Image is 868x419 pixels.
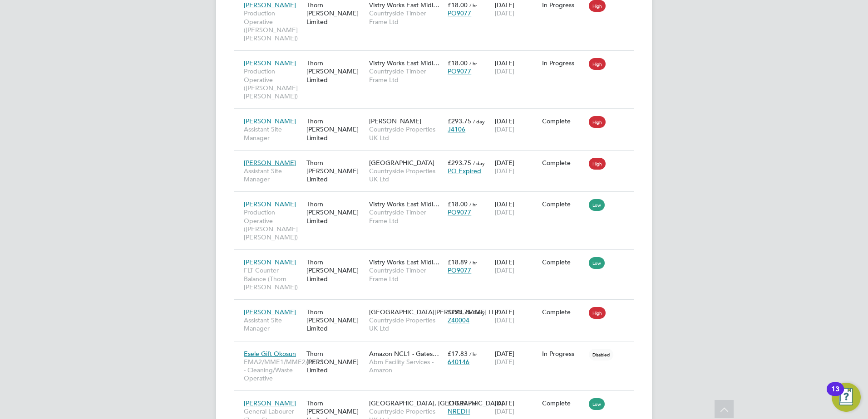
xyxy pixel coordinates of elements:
span: / hr [469,201,477,208]
a: [PERSON_NAME]FLT Counter Balance (Thorn [PERSON_NAME])Thorn [PERSON_NAME] LimitedVistry Works Eas... [242,253,634,261]
div: [DATE] [493,112,540,138]
a: [PERSON_NAME]Assistant Site ManagerThorn [PERSON_NAME] Limited[GEOGRAPHIC_DATA]Countryside Proper... [242,154,634,161]
span: Assistant Site Manager [244,125,302,141]
div: Thorn [PERSON_NAME] Limited [304,195,367,229]
span: Vistry Works East Midl… [369,59,439,67]
span: High [589,58,606,70]
span: Vistry Works East Midl… [369,1,439,9]
span: PO9077 [448,266,471,274]
span: Countryside Properties UK Ltd [369,316,443,332]
span: £293.75 [448,117,471,125]
span: High [589,158,606,170]
div: Complete [542,117,585,125]
span: NREDH [448,407,470,415]
span: PO9077 [448,67,471,75]
span: [PERSON_NAME] [244,1,296,9]
span: / hr [469,2,477,9]
span: [PERSON_NAME] [244,200,296,208]
span: [DATE] [495,358,514,366]
a: [PERSON_NAME]Assistant Site ManagerThorn [PERSON_NAME] Limited[PERSON_NAME]Countryside Properties... [242,112,634,120]
div: [DATE] [493,253,540,279]
span: J4106 [448,125,465,133]
div: Complete [542,308,585,316]
span: [DATE] [495,208,514,216]
div: 13 [831,389,839,401]
span: Countryside Timber Frame Ltd [369,208,443,224]
button: Open Resource Center, 13 new notifications [832,383,861,412]
div: Complete [542,159,585,167]
span: £293.75 [448,159,471,167]
span: [PERSON_NAME] [369,117,421,125]
span: [PERSON_NAME] [244,117,296,125]
span: Z40004 [448,316,469,324]
div: [DATE] [493,154,540,180]
span: Countryside Timber Frame Ltd [369,266,443,283]
span: / hr [469,400,477,407]
div: [DATE] [493,54,540,80]
div: Thorn [PERSON_NAME] Limited [304,154,367,188]
span: Low [589,199,605,211]
span: [DATE] [495,67,514,75]
span: [GEOGRAPHIC_DATA], [GEOGRAPHIC_DATA] [369,399,503,407]
span: [DATE] [495,316,514,324]
span: / day [473,160,485,166]
span: [DATE] [495,266,514,274]
a: [PERSON_NAME]General Labourer (Zone 5)Thorn [PERSON_NAME] Limited[GEOGRAPHIC_DATA], [GEOGRAPHIC_D... [242,394,634,402]
span: PO Expired [448,167,481,175]
div: [DATE] [493,195,540,221]
div: Thorn [PERSON_NAME] Limited [304,54,367,88]
span: [PERSON_NAME] [244,258,296,266]
span: [PERSON_NAME] [244,159,296,167]
span: £18.00 [448,59,468,67]
span: / day [473,309,485,316]
div: Thorn [PERSON_NAME] Limited [304,303,367,337]
span: [PERSON_NAME] [244,399,296,407]
span: [DATE] [495,167,514,175]
div: Thorn [PERSON_NAME] Limited [304,345,367,379]
div: [DATE] [493,345,540,370]
span: EMA2/MME1/MME2/NCL1 - Cleaning/Waste Operative [244,358,302,383]
a: [PERSON_NAME]Production Operative ([PERSON_NAME] [PERSON_NAME])Thorn [PERSON_NAME] LimitedVistry ... [242,195,634,203]
span: £18.97 [448,399,468,407]
div: In Progress [542,1,585,9]
div: Complete [542,258,585,266]
span: / hr [469,60,477,67]
span: Amazon NCL1 - Gates… [369,350,439,358]
div: In Progress [542,59,585,67]
span: [GEOGRAPHIC_DATA][PERSON_NAME] LLP [369,308,498,316]
span: Vistry Works East Midl… [369,258,439,266]
span: / day [473,118,485,125]
span: Countryside Timber Frame Ltd [369,9,443,25]
span: [PERSON_NAME] [244,308,296,316]
div: Thorn [PERSON_NAME] Limited [304,253,367,287]
a: Esele Gift OkosunEMA2/MME1/MME2/NCL1 - Cleaning/Waste OperativeThorn [PERSON_NAME] LimitedAmazon ... [242,345,634,352]
span: PO9077 [448,9,471,17]
span: Countryside Timber Frame Ltd [369,67,443,83]
span: Esele Gift Okosun [244,350,296,358]
span: Assistant Site Manager [244,167,302,183]
span: [GEOGRAPHIC_DATA] [369,159,434,167]
span: Disabled [589,349,613,361]
span: £17.83 [448,350,468,358]
span: [DATE] [495,125,514,133]
div: Complete [542,200,585,208]
div: Thorn [PERSON_NAME] Limited [304,112,367,146]
span: Vistry Works East Midl… [369,200,439,208]
span: FLT Counter Balance (Thorn [PERSON_NAME]) [244,266,302,291]
span: £18.00 [448,200,468,208]
span: Production Operative ([PERSON_NAME] [PERSON_NAME]) [244,208,302,241]
div: Complete [542,399,585,407]
span: Production Operative ([PERSON_NAME] [PERSON_NAME]) [244,67,302,100]
a: [PERSON_NAME]Production Operative ([PERSON_NAME] [PERSON_NAME])Thorn [PERSON_NAME] LimitedVistry ... [242,54,634,62]
span: Production Operative ([PERSON_NAME] [PERSON_NAME]) [244,9,302,42]
span: [DATE] [495,9,514,17]
span: Low [589,257,605,269]
span: / hr [469,259,477,266]
span: £18.89 [448,258,468,266]
span: Assistant Site Manager [244,316,302,332]
div: In Progress [542,350,585,358]
span: High [589,307,606,319]
span: Abm Facility Services - Amazon [369,358,443,374]
a: [PERSON_NAME]Assistant Site ManagerThorn [PERSON_NAME] Limited[GEOGRAPHIC_DATA][PERSON_NAME] LLPC... [242,303,634,311]
span: [DATE] [495,407,514,415]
